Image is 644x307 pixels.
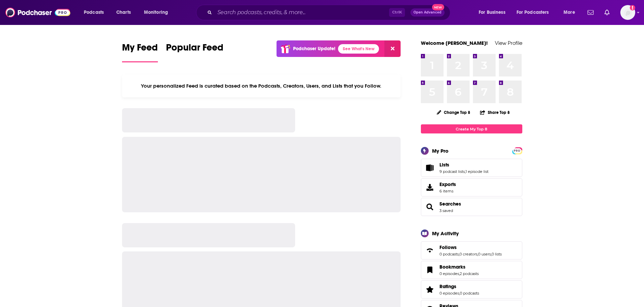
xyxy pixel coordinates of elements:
span: Follows [421,241,522,259]
span: PRO [513,148,521,153]
span: , [465,169,466,174]
input: Search podcasts, credits, & more... [215,7,389,18]
a: Ratings [439,283,479,289]
button: open menu [512,7,559,18]
a: 0 episodes [439,271,459,276]
span: Exports [423,183,437,192]
span: , [459,271,460,276]
a: 0 lists [492,252,502,256]
span: Monitoring [144,8,168,17]
a: Popular Feed [166,42,223,62]
button: open menu [474,7,514,18]
span: Popular Feed [166,42,223,57]
span: Ratings [421,280,522,299]
div: My Activity [432,230,459,237]
span: 6 items [439,189,456,193]
a: Lists [423,163,437,173]
a: Show notifications dropdown [585,7,596,18]
button: open menu [139,7,177,18]
div: Search podcasts, credits, & more... [202,5,457,20]
span: , [459,291,460,296]
div: Your personalized Feed is curated based on the Podcasts, Creators, Users, and Lists that you Follow. [122,74,401,97]
img: User Profile [620,5,635,20]
span: Lists [439,162,449,168]
a: Create My Top 8 [421,124,522,133]
a: Searches [439,201,461,207]
p: Podchaser Update! [293,46,335,52]
a: 0 podcasts [439,252,459,256]
a: 3 saved [439,208,453,213]
button: Open AdvancedNew [410,8,445,17]
a: PRO [513,148,521,153]
svg: Add a profile image [630,5,635,10]
button: open menu [79,7,113,18]
span: Open Advanced [413,11,442,14]
a: Welcome [PERSON_NAME]! [421,40,488,46]
img: Podchaser - Follow, Share and Rate Podcasts [5,6,70,19]
span: , [459,252,459,256]
span: More [564,8,575,17]
a: 0 episodes [439,291,459,296]
button: Show profile menu [620,5,635,20]
a: Lists [439,162,488,168]
button: open menu [559,7,583,18]
span: Podcasts [84,8,104,17]
span: New [432,4,444,10]
span: For Podcasters [517,8,549,17]
span: Ratings [439,283,456,289]
a: Ratings [423,285,437,294]
span: Ctrl K [389,8,405,17]
span: My Feed [122,42,158,57]
a: Show notifications dropdown [602,7,612,18]
a: Follows [423,246,437,255]
a: Exports [421,178,522,196]
span: , [491,252,492,256]
div: My Pro [432,148,449,154]
a: 1 episode list [466,169,488,174]
a: 0 creators [459,252,477,256]
button: Share Top 8 [480,106,510,119]
span: Bookmarks [439,264,466,270]
span: Bookmarks [421,261,522,279]
span: Exports [439,181,456,187]
a: Follows [439,244,502,250]
a: Bookmarks [439,264,479,270]
span: Logged in as gabrielle.gantz [620,5,635,20]
a: 0 users [478,252,491,256]
a: Charts [112,7,135,18]
a: Searches [423,202,437,212]
a: Bookmarks [423,265,437,275]
span: For Business [479,8,505,17]
a: 2 podcasts [460,271,479,276]
span: Searches [421,198,522,216]
a: 9 podcast lists [439,169,465,174]
a: My Feed [122,42,158,62]
button: Change Top 8 [433,108,475,117]
span: Lists [421,159,522,177]
a: See What's New [338,44,379,54]
a: 0 podcasts [460,291,479,296]
span: Charts [116,8,131,17]
a: View Profile [495,40,522,46]
span: Follows [439,244,457,250]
